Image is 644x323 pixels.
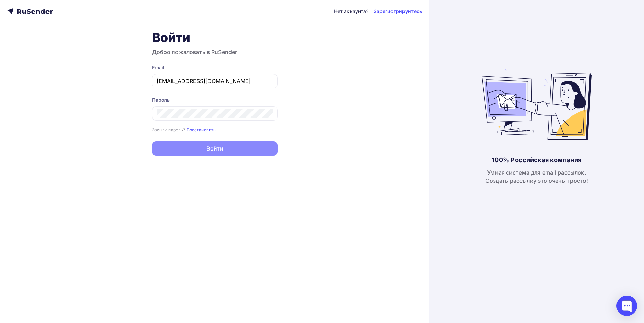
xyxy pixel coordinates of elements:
a: Восстановить [187,126,216,132]
button: Войти [152,141,278,156]
div: 100% Российская компания [492,156,581,164]
div: Нет аккаунта? [334,8,369,15]
div: Умная система для email рассылок. Создать рассылку это очень просто! [485,168,588,185]
input: Укажите свой email [157,77,273,85]
h3: Добро пожаловать в RuSender [152,48,278,56]
a: Зарегистрируйтесь [374,8,422,15]
div: Email [152,64,278,71]
div: Пароль [152,97,278,103]
h1: Войти [152,30,278,45]
small: Восстановить [187,127,216,132]
small: Забыли пароль? [152,127,185,132]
